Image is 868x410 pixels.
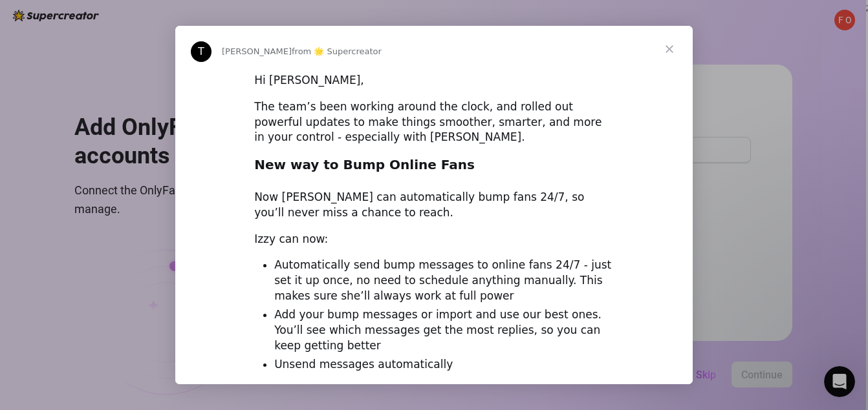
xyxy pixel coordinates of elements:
[274,307,614,354] li: Add your bump messages or import and use our best ones. You’ll see which messages get the most re...
[274,258,614,304] li: Automatically send bump messages to online fans 24/7 - just set it up once, no need to schedule a...
[222,46,292,56] span: [PERSON_NAME]
[274,357,614,373] li: Unsend messages automatically
[191,41,212,62] div: Profile image for Tanya
[254,190,614,221] div: Now [PERSON_NAME] can automatically bump fans 24/7, so you’ll never miss a chance to reach.
[254,73,614,88] div: Hi [PERSON_NAME],
[292,46,382,56] span: from 🌟 Supercreator
[254,232,614,247] div: Izzy can now:
[254,156,614,180] h2: New way to Bump Online Fans
[646,26,693,72] span: Close
[254,99,614,145] div: The team’s been working around the clock, and rolled out powerful updates to make things smoother...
